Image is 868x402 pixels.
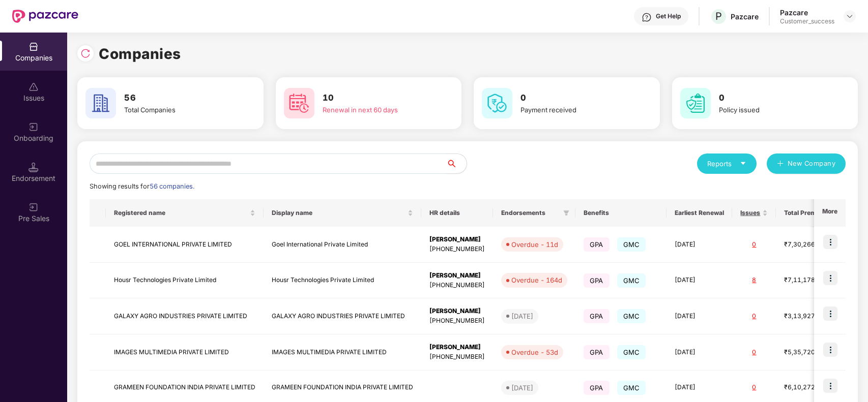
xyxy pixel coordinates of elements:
[264,227,421,263] td: Goel International Private Limited
[823,235,837,249] img: icon
[323,105,433,115] div: Renewal in next 60 days
[617,381,646,395] span: GMC
[429,316,485,326] div: [PHONE_NUMBER]
[106,263,264,299] td: Housr Technologies Private Limited
[12,10,78,23] img: New Pazcare Logo
[584,273,610,288] span: GPA
[667,263,732,299] td: [DATE]
[520,105,631,115] div: Payment received
[124,105,235,115] div: Total Companies
[323,91,433,105] h3: 10
[90,182,194,190] span: Showing results for
[511,275,562,285] div: Overdue - 164d
[106,199,264,227] th: Registered name
[584,309,610,323] span: GPA
[846,12,854,20] img: svg+xml;base64,PHN2ZyBpZD0iRHJvcGRvd24tMzJ4MzIiIHhtbG5zPSJodHRwOi8vd3d3LnczLm9yZy8yMDAwL3N2ZyIgd2...
[784,312,835,321] div: ₹3,13,927.2
[740,383,768,392] div: 0
[784,348,835,357] div: ₹5,35,720
[80,48,91,58] img: svg+xml;base64,PHN2ZyBpZD0iUmVsb2FkLTMyeDMyIiB4bWxucz0iaHR0cDovL3d3dy53My5vcmcvMjAwMC9zdmciIHdpZH...
[429,306,485,316] div: [PERSON_NAME]
[767,153,846,174] button: plusNew Company
[584,381,610,395] span: GPA
[740,160,746,167] span: caret-down
[740,275,768,285] div: 8
[28,202,39,212] img: svg+xml;base64,PHN2ZyB3aWR0aD0iMjAiIGhlaWdodD0iMjAiIHZpZXdCb3g9IjAgMCAyMCAyMCIgZmlsbD0ibm9uZSIgeG...
[740,312,768,321] div: 0
[99,43,181,65] h1: Companies
[429,244,485,254] div: [PHONE_NUMBER]
[584,345,610,359] span: GPA
[740,240,768,250] div: 0
[667,334,732,370] td: [DATE]
[784,383,835,392] div: ₹6,10,272.4
[106,298,264,334] td: GALAXY AGRO INDUSTRIES PRIVATE LIMITED
[784,209,827,217] span: Total Premium
[823,271,837,285] img: icon
[28,122,39,132] img: svg+xml;base64,PHN2ZyB3aWR0aD0iMjAiIGhlaWdodD0iMjAiIHZpZXdCb3g9IjAgMCAyMCAyMCIgZmlsbD0ibm9uZSIgeG...
[575,199,667,227] th: Benefits
[642,12,652,22] img: svg+xml;base64,PHN2ZyBpZD0iSGVscC0zMngzMiIgeG1sbnM9Imh0dHA6Ly93d3cudzMub3JnLzIwMDAvc3ZnIiB3aWR0aD...
[823,306,837,321] img: icon
[617,309,646,323] span: GMC
[788,159,836,169] span: New Company
[429,271,485,281] div: [PERSON_NAME]
[667,199,732,227] th: Earliest Renewal
[561,207,571,219] span: filter
[264,263,421,299] td: Housr Technologies Private Limited
[715,10,722,22] span: P
[28,82,39,92] img: svg+xml;base64,PHN2ZyBpZD0iSXNzdWVzX2Rpc2FibGVkIiB4bWxucz0iaHR0cDovL3d3dy53My5vcmcvMjAwMC9zdmciIH...
[106,227,264,263] td: GOEL INTERNATIONAL PRIVATE LIMITED
[719,105,829,115] div: Policy issued
[421,199,493,227] th: HR details
[784,240,835,250] div: ₹7,30,266.6
[656,12,681,20] div: Get Help
[429,343,485,352] div: [PERSON_NAME]
[264,298,421,334] td: GALAXY AGRO INDUSTRIES PRIVATE LIMITED
[429,235,485,244] div: [PERSON_NAME]
[520,91,631,105] h3: 0
[823,343,837,357] img: icon
[114,209,248,217] span: Registered name
[740,209,760,217] span: Issues
[732,199,776,227] th: Issues
[511,239,558,250] div: Overdue - 11d
[776,199,843,227] th: Total Premium
[85,88,116,118] img: svg+xml;base64,PHN2ZyB4bWxucz0iaHR0cDovL3d3dy53My5vcmcvMjAwMC9zdmciIHdpZHRoPSI2MCIgaGVpZ2h0PSI2MC...
[780,17,834,25] div: Customer_success
[264,334,421,370] td: IMAGES MULTIMEDIA PRIVATE LIMITED
[106,334,264,370] td: IMAGES MULTIMEDIA PRIVATE LIMITED
[719,91,829,105] h3: 0
[124,91,235,105] h3: 56
[429,281,485,290] div: [PHONE_NUMBER]
[667,227,732,263] td: [DATE]
[617,237,646,252] span: GMC
[446,160,467,168] span: search
[740,348,768,357] div: 0
[823,379,837,393] img: icon
[150,182,194,190] span: 56 companies.
[272,209,406,217] span: Display name
[667,298,732,334] td: [DATE]
[284,88,314,118] img: svg+xml;base64,PHN2ZyB4bWxucz0iaHR0cDovL3d3dy53My5vcmcvMjAwMC9zdmciIHdpZHRoPSI2MCIgaGVpZ2h0PSI2MC...
[511,383,533,393] div: [DATE]
[446,153,467,174] button: search
[584,237,610,252] span: GPA
[28,42,39,52] img: svg+xml;base64,PHN2ZyBpZD0iQ29tcGFuaWVzIiB4bWxucz0iaHR0cDovL3d3dy53My5vcmcvMjAwMC9zdmciIHdpZHRoPS...
[617,345,646,359] span: GMC
[482,88,512,118] img: svg+xml;base64,PHN2ZyB4bWxucz0iaHR0cDovL3d3dy53My5vcmcvMjAwMC9zdmciIHdpZHRoPSI2MCIgaGVpZ2h0PSI2MC...
[784,275,835,285] div: ₹7,11,178.92
[511,347,558,357] div: Overdue - 53d
[511,311,533,321] div: [DATE]
[429,352,485,362] div: [PHONE_NUMBER]
[731,12,759,21] div: Pazcare
[617,273,646,288] span: GMC
[780,8,834,17] div: Pazcare
[264,199,421,227] th: Display name
[777,160,784,168] span: plus
[680,88,711,118] img: svg+xml;base64,PHN2ZyB4bWxucz0iaHR0cDovL3d3dy53My5vcmcvMjAwMC9zdmciIHdpZHRoPSI2MCIgaGVpZ2h0PSI2MC...
[707,159,746,169] div: Reports
[814,199,846,227] th: More
[563,210,569,216] span: filter
[28,162,39,172] img: svg+xml;base64,PHN2ZyB3aWR0aD0iMTQuNSIgaGVpZ2h0PSIxNC41IiB2aWV3Qm94PSIwIDAgMTYgMTYiIGZpbGw9Im5vbm...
